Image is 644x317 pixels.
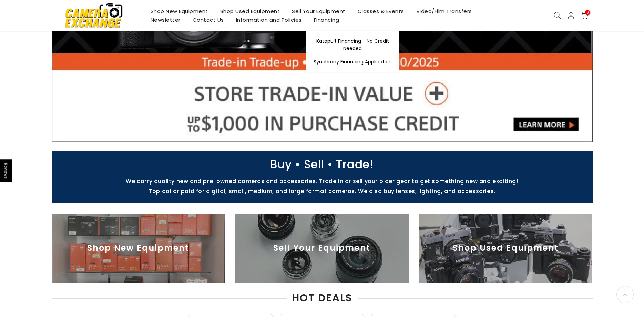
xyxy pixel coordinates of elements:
a: Contact Us [186,16,230,24]
a: Katapult Financing - No Credit Needed [306,34,399,55]
a: Back to the top [616,286,634,303]
a: Video/Film Transfers [410,7,478,16]
p: Buy • Sell • Trade! [48,161,596,168]
p: Top dollar paid for digital, small, medium, and large format cameras. We also buy lenses, lightin... [48,188,596,195]
li: Page dot 3 [317,131,320,135]
a: Classes & Events [351,7,410,16]
span: HOT DEALS [287,293,358,303]
a: Sell Your Equipment [286,7,352,16]
a: 0 [581,12,588,19]
li: Page dot 4 [324,131,328,135]
a: Shop Used Equipment [214,7,286,16]
a: Newsletter [144,16,186,24]
li: Page dot 5 [331,131,335,135]
span: 0 [585,10,590,15]
a: Information and Policies [230,16,308,24]
li: Page dot 2 [309,131,313,135]
a: Synchrony Financing Application [306,55,399,69]
p: We carry quality new and pre-owned cameras and accessories. Trade in or sell your older gear to g... [48,178,596,185]
a: Shop New Equipment [144,7,214,16]
li: Page dot 1 [302,131,306,135]
li: Page dot 6 [338,131,342,135]
a: Financing [308,16,345,24]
